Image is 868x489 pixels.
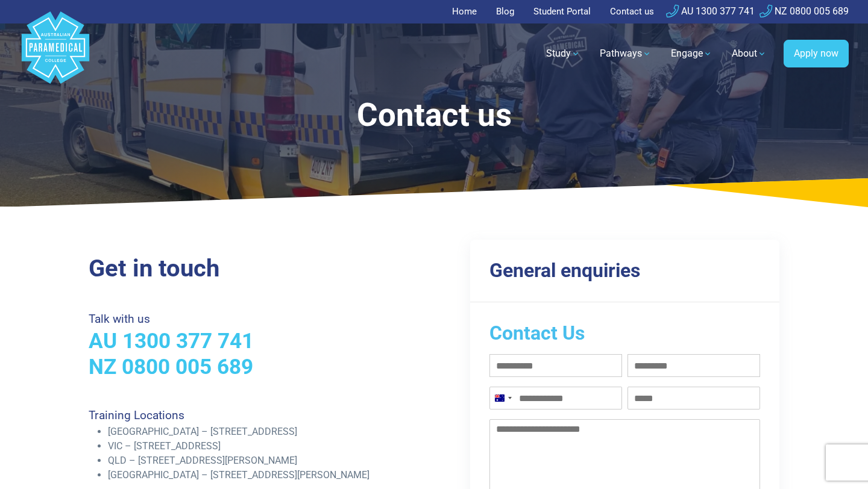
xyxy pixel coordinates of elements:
[89,354,253,379] a: NZ 0800 005 689
[593,37,659,70] a: Pathways
[89,254,427,283] h2: Get in touch
[89,328,254,354] a: AU 1300 377 741
[19,23,92,84] a: Australian Paramedical College
[489,259,760,282] h3: General enquiries
[664,37,720,70] a: Engage
[108,439,427,453] li: VIC – [STREET_ADDRESS]
[490,387,515,409] button: Selected country
[108,453,427,468] li: QLD – [STREET_ADDRESS][PERSON_NAME]
[489,322,760,344] h2: Contact Us
[108,425,427,439] li: [GEOGRAPHIC_DATA] – [STREET_ADDRESS]
[89,408,427,422] h4: Training Locations
[539,37,588,70] a: Study
[123,96,745,134] h1: Contact us
[784,40,849,67] a: Apply now
[759,5,849,17] a: NZ 0800 005 689
[89,312,427,326] h4: Talk with us
[725,37,774,70] a: About
[666,5,755,17] a: AU 1300 377 741
[108,468,427,482] li: [GEOGRAPHIC_DATA] – [STREET_ADDRESS][PERSON_NAME]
